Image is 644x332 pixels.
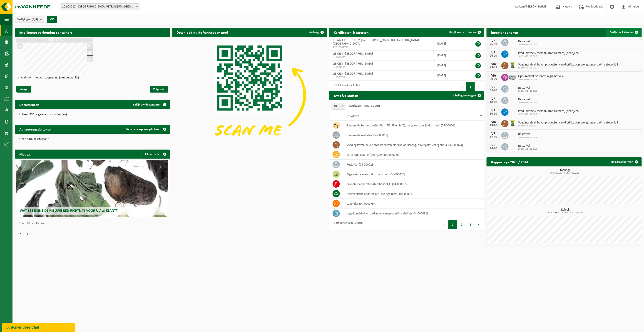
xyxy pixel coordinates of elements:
button: Next [475,82,482,91]
h2: Ingeplande taken [487,28,523,37]
span: Wat betekent de nieuwe RED-richtlijn voor u als klant? [20,209,118,213]
span: Verberg [309,31,319,34]
h2: Intelligente verbonden containers [15,28,170,37]
span: 10-899668 - Q8 OILS [518,125,619,127]
span: VLA709393 [333,66,430,69]
h2: Documenten [15,100,44,109]
div: 03-10 [489,89,498,92]
span: 10-899668 - Q8 OILS [518,113,579,116]
span: VLA904670 [333,56,430,59]
td: gemengde metalen (04-000017) [343,130,484,140]
h2: Download nu de Vanheede+ app! [172,28,233,37]
p: Geen data beschikbaar. [19,138,165,141]
button: 2 [457,220,466,229]
div: VR [489,143,498,147]
span: 10 [332,103,345,109]
span: Vestigingen [17,16,38,23]
td: [DATE] [434,50,465,60]
span: Afvalstof [346,114,359,118]
div: 26-09 [489,43,498,46]
span: Restafval [518,144,537,148]
span: 10-899668 - Q8 OILS [518,78,564,81]
span: 10-899668 - Q8 OILS [518,136,537,139]
div: 17-10 [489,136,498,139]
h2: Certificaten & attesten [329,28,373,37]
span: Ophaling aanvragen [452,94,476,97]
button: Vorige [17,229,24,238]
div: VR [489,51,498,54]
p: 1 van 10 resultaten [19,222,168,225]
button: Previous [441,220,448,229]
iframe: chat widget [2,322,76,332]
a: Toon de aangevraagde taken [123,125,169,134]
span: Restafval [518,98,537,101]
div: MA [489,62,498,66]
td: afgewerkte olie - industrie in bulk (04-000056) [343,169,484,179]
td: lege kunststof verpakkingen van gevaarlijke stoffen (04-000081) [343,209,484,218]
label: resultaten weergeven [348,104,380,108]
a: Wat betekent de nieuwe RED-richtlijn voor u als klant? [16,160,168,217]
a: Ophaling aanvragen [448,91,484,100]
img: WB-0140-HPE-GN-50 [509,119,516,127]
span: KUWAIT PETROLEUM ([GEOGRAPHIC_DATA]) [GEOGRAPHIC_DATA] - [GEOGRAPHIC_DATA] [333,38,420,45]
div: VR [489,109,498,112]
h2: Nieuws [15,150,35,158]
span: Pmd (plastiek, metaal, drankkartons) (bedrijven) [518,51,579,55]
a: Alle artikelen [141,150,169,159]
strong: [PERSON_NAME] [525,5,547,8]
div: 1 tot 10 van 30 resultaten [332,219,363,229]
div: 10-10 [489,101,498,104]
div: 29-09 [489,78,498,81]
td: karton/papier, los (bedrijven) (04-000026) [343,150,484,160]
span: Bekijk uw kalender [610,31,633,34]
h2: Rapportage 2025 / 2024 [487,157,533,166]
span: Vorige [16,86,31,93]
button: Next [475,220,482,229]
span: 10 [332,103,345,110]
h2: Aangevraagde taken [15,125,56,133]
span: 10-899668 - Q8 OILS [518,90,537,93]
span: VLA706728 [333,76,430,79]
span: 10-899668 - Q8 OILS [518,67,619,69]
h2: Uw afvalstoffen [329,91,363,100]
span: 2024: 207,374 t - 2025: 123,539 t [489,172,642,174]
span: 10-899668 - Q8 OILS [518,43,537,46]
span: Q8 OILS - [GEOGRAPHIC_DATA] [333,52,373,55]
span: 10-899668 - Q8 OILS [518,55,579,58]
span: Volgende [150,86,168,93]
span: 2024: 199,600 m3 - 2025: 155,520 m3 [489,211,642,214]
div: 13-10 [489,124,498,127]
p: U heeft 434 ongelezen document(en). [19,113,165,116]
h3: Kubiek [489,208,642,214]
td: gemengde harde kunststoffen (PE, PP en PVC), recycleerbaar (industrieel) (04-000001) [343,121,484,130]
td: [DATE] [434,37,465,50]
span: 10-899668 - Q8 OILS [518,148,537,151]
div: 10-10 [489,112,498,116]
span: Opruimafval, verontreinigd met olie [518,75,564,78]
span: Pmd (plastiek, metaal, drankkartons) (bedrijven) [518,109,579,113]
span: Bekijk uw certificaten [449,31,476,34]
span: Voedingsafval, bevat producten van dierlijke oorsprong, onverpakt, categorie 3 [518,121,619,125]
button: OK [47,16,57,23]
button: Vestigingen(4/4) [15,16,44,23]
div: 29-09 [489,66,498,69]
button: 3 [466,220,475,229]
a: Bekijk uw documenten [129,100,169,109]
count: (4/4) [32,18,38,21]
div: MA [489,120,498,124]
span: Restafval [518,133,537,136]
span: 10-899668 - Q8 OILS [518,101,537,104]
h1: STP.323 [17,38,92,43]
span: 10-903515 - KUWAIT PETROLEUM (BELGIUM) NV - ANTWERPEN [60,3,139,10]
div: VR [489,39,498,43]
td: [DATE] [434,60,465,70]
h3: Tonnage [489,169,642,174]
div: VR [489,97,498,101]
img: PB-LB-0680-HPE-GY-11 [509,73,516,81]
h4: afvalstroom niet van toepassing (niet gevaarlijk) [18,76,79,79]
span: Toon de aangevraagde taken [126,128,162,131]
td: elektronische apparatuur - overige (OVE) (04-000067) [343,189,484,199]
td: voedingsafval, bevat producten van dierlijke oorsprong, onverpakt, categorie 3 (04-000024) [343,140,484,150]
button: Previous [459,82,466,91]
